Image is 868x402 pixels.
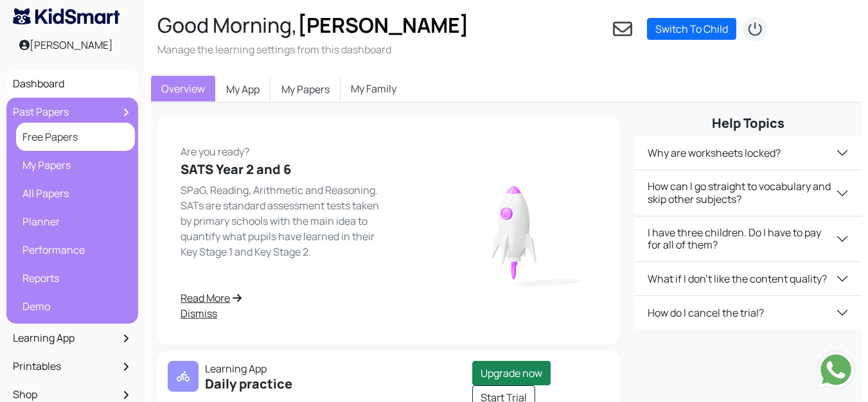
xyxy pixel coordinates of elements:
[472,361,551,385] a: Upgrade now
[742,16,768,42] img: logout2.png
[297,11,469,39] span: [PERSON_NAME]
[635,136,862,170] button: Why are worksheets locked?
[19,211,132,232] a: Planner
[635,216,862,261] button: I have three children. Do I have to pay for all of them?
[647,18,736,40] a: Switch To Child
[19,126,132,148] a: Free Papers
[13,8,120,24] img: KidSmart logo
[181,290,381,306] a: Read More
[19,267,132,289] a: Reports
[10,73,135,94] a: Dashboard
[151,76,215,101] a: Overview
[181,306,381,321] a: Dismiss
[635,296,862,329] button: How do I cancel the trial?
[19,182,132,204] a: All Papers
[635,262,862,295] button: What if I don't like the content quality?
[10,355,135,377] a: Printables
[215,76,270,103] a: My App
[635,116,862,131] h5: Help Topics
[341,76,407,101] a: My Family
[181,162,381,177] h5: SATS Year 2 and 6
[635,170,862,215] button: How can I go straight to vocabulary and skip other subjects?
[157,42,469,57] h3: Manage the learning settings from this dashboard
[817,351,855,389] img: Send whatsapp message to +442080035976
[157,13,469,37] h2: Good Morning,
[10,101,135,123] a: Past Papers
[432,168,597,292] img: rocket
[19,295,132,317] a: Demo
[168,376,381,392] h5: Daily practice
[19,239,132,261] a: Performance
[10,327,135,349] a: Learning App
[19,154,132,176] a: My Papers
[181,139,381,159] p: Are you ready?
[270,76,341,103] a: My Papers
[168,361,381,376] p: Learning App
[181,182,381,259] p: SPaG, Reading, Arithmetic and Reasoning. SATs are standard assessment tests taken by primary scho...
